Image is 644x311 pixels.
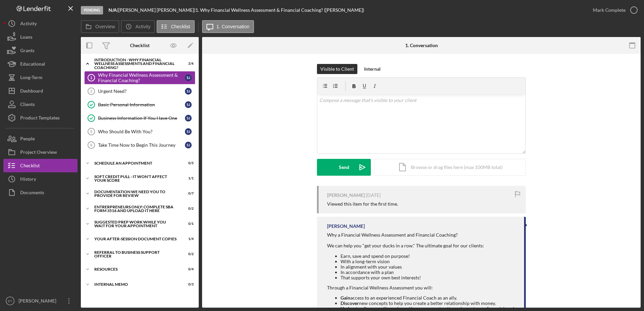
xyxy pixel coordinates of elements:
[341,253,517,259] li: Earn, save and spend on purpose!
[17,294,61,309] div: [PERSON_NAME]
[182,62,194,66] div: 2 / 6
[20,57,45,72] div: Educational
[94,58,177,70] div: Introduction - Why Financial Wellness Assessments and Financial Coaching?
[94,220,177,228] div: Suggested Prep Work While You Wait For Your Appointment
[84,84,195,98] a: 2Urgent Need?SJ
[366,193,381,198] time: 2023-06-22 19:11
[341,300,359,306] strong: Discover
[3,294,77,308] button: ET[PERSON_NAME]
[20,30,32,45] div: Loans
[341,264,517,270] li: In alignment with your values
[182,192,194,196] div: 0 / 7
[327,201,398,207] div: Viewed this item for the first time.
[320,64,354,74] div: Visible to Client
[20,44,34,59] div: Grants
[202,20,254,33] button: 1. Conversation
[3,186,77,199] button: Documents
[182,207,194,211] div: 0 / 2
[341,295,517,301] li: access to an experienced Financial Coach as an ally.
[20,17,37,32] div: Activity
[593,3,625,17] div: Mark Complete
[3,132,77,145] button: People
[20,172,36,187] div: History
[341,275,517,280] li: That supports your own best interests!
[98,115,185,121] div: Business Information If You Have One
[81,20,119,33] button: Overview
[20,159,40,174] div: Checklist
[361,64,384,74] button: Internal
[94,267,177,271] div: Resources
[94,205,177,213] div: Entrerpreneurs Only: Complete SBA Form 3516 and Upload it Here
[185,88,192,95] div: S J
[405,43,438,48] div: 1. Conversation
[182,176,194,180] div: 1 / 1
[108,7,118,13] div: |
[20,111,60,126] div: Product Templates
[130,43,150,48] div: Checklist
[3,98,77,111] button: Clients
[90,76,92,80] tspan: 1
[3,57,77,71] button: Educational
[339,159,349,176] div: Send
[98,72,185,83] div: Why Financial Wellness Assessment & Financial Coaching?
[3,17,77,30] a: Activity
[341,270,517,275] li: In accordance with a plan
[195,7,364,13] div: 1. Why Financial Wellness Assessment & Financial Coaching? ([PERSON_NAME])
[20,145,57,161] div: Project Overview
[185,128,192,135] div: S J
[108,7,117,13] b: N/A
[94,237,177,241] div: Your After-Session Document Copies
[3,145,77,159] button: Project Overview
[84,98,195,111] a: Basic Personal InformationSJ
[3,30,77,44] a: Loans
[84,111,195,125] a: Business Information If You Have OneSJ
[98,89,185,94] div: Urgent Need?
[182,267,194,271] div: 0 / 4
[182,222,194,226] div: 0 / 1
[20,71,42,86] div: Long-Term
[341,259,517,264] li: With a long-term vision
[121,20,155,33] button: Activity
[317,64,357,74] button: Visible to Client
[20,132,35,147] div: People
[118,7,195,13] div: [PERSON_NAME] [PERSON_NAME] |
[98,129,185,134] div: Who Should Be With You?
[586,3,641,17] button: Mark Complete
[84,138,195,152] a: 6Take Time Now to Begin This JourneySJ
[182,161,194,165] div: 0 / 5
[327,223,365,229] div: [PERSON_NAME]
[90,143,92,147] tspan: 6
[84,71,195,84] a: 1Why Financial Wellness Assessment & Financial Coaching?SJ
[81,6,103,14] div: Pending
[20,98,35,113] div: Clients
[217,24,250,29] label: 1. Conversation
[98,142,185,148] div: Take Time Now to Begin This Journey
[95,24,115,29] label: Overview
[94,161,177,165] div: Schedule An Appointment
[317,159,371,176] button: Send
[3,159,77,172] button: Checklist
[94,282,177,286] div: Internal Memo
[185,115,192,122] div: S J
[185,74,192,81] div: S J
[84,125,195,138] a: 5Who Should Be With You?SJ
[341,295,350,301] strong: Gain
[182,237,194,241] div: 1 / 4
[182,282,194,286] div: 0 / 3
[3,111,77,125] button: Product Templates
[3,71,77,84] button: Long-Term
[94,250,177,258] div: Referral to Business Support Officer
[327,232,517,280] div: Why a Financial Wellness Assessment and Financial Coaching? We can help you "get your ducks in a ...
[185,142,192,148] div: S J
[3,172,77,186] button: History
[3,44,77,57] button: Grants
[94,175,177,182] div: Soft Credit Pull - it won't affect your score
[8,299,12,303] text: ET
